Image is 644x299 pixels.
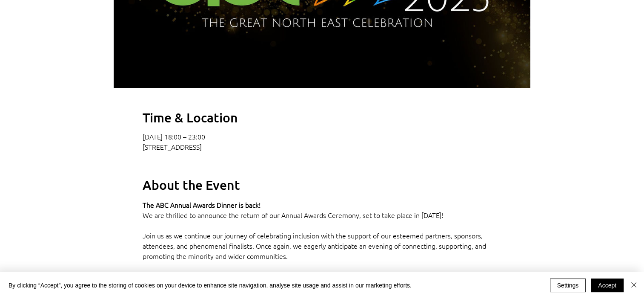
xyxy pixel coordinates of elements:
h2: About the Event [143,177,501,193]
span: By clicking “Accept”, you agree to the storing of cookies on your device to enhance site navigati... [9,282,412,289]
button: Close [629,279,639,292]
img: Close [629,280,639,290]
button: Settings [550,279,586,292]
span: We are thrilled to announce the return of our Annual Awards Ceremony, set to take place in [DATE]! [143,210,443,220]
button: Accept [591,279,624,292]
span: The ABC Annual Awards Dinner is back! [143,200,260,209]
span: Join us as we continue our journey of celebrating inclusion with the support of our esteemed part... [143,231,488,261]
p: [DATE] 18:00 – 23:00 [143,132,501,141]
h2: Time & Location [143,109,501,126]
p: [STREET_ADDRESS] [143,142,501,151]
